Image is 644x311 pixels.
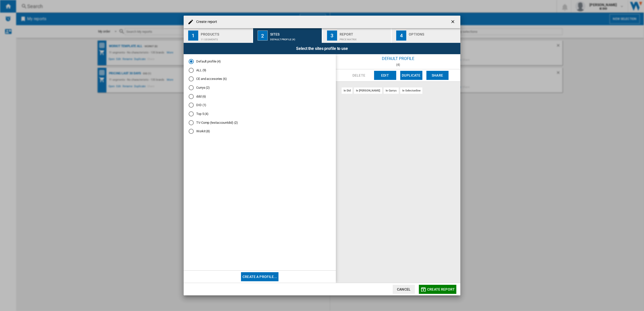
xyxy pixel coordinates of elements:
div: ie [PERSON_NAME] [354,87,382,94]
md-radio-button: DID (1) [189,103,331,108]
div: (4) [336,63,460,67]
div: 3 [327,30,337,41]
button: Duplicate [400,71,422,80]
div: 2 [258,30,268,41]
div: Select the sites profile to use [184,43,460,54]
div: 1 [188,30,198,41]
div: 4 [396,30,406,41]
md-radio-button: Top 5 (4) [189,112,331,116]
div: ie selectonline [400,87,423,94]
div: ie currys [384,87,399,94]
div: 11 segments [201,36,250,41]
button: 1 Products 11 segments [184,28,253,43]
div: Report [340,30,389,36]
ng-md-icon: getI18NText('BUTTONS.CLOSE_DIALOG') [450,19,456,25]
button: Create a profile... [241,272,278,281]
button: 3 Report Price Matrix [323,28,392,43]
h4: Create report [194,19,217,24]
span: Create report [427,287,455,291]
button: Delete [348,71,370,80]
div: Default profile [336,54,460,63]
button: getI18NText('BUTTONS.CLOSE_DIALOG') [448,17,458,27]
md-radio-button: CE and accesories (6) [189,77,331,81]
div: Default profile (4) [270,36,320,41]
md-radio-button: ALL (9) [189,68,331,73]
button: 4 Options [392,28,460,43]
div: ie did [342,87,352,94]
button: 2 Sites Default profile (4) [253,28,322,43]
button: Share [426,71,449,80]
button: Cancel [393,285,415,294]
md-radio-button: Currys (2) [189,85,331,90]
button: Edit [374,71,396,80]
div: Sites [270,30,320,36]
button: Create report [419,285,456,294]
div: Options [409,30,458,36]
md-radio-button: TV-Comp (testaccountdid) (2) [189,120,331,125]
div: Price Matrix [340,36,389,41]
md-radio-button: Workit (8) [189,129,331,134]
md-radio-button: ddd (6) [189,94,331,99]
div: Products [201,30,250,36]
md-radio-button: Default profile (4) [189,59,331,64]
